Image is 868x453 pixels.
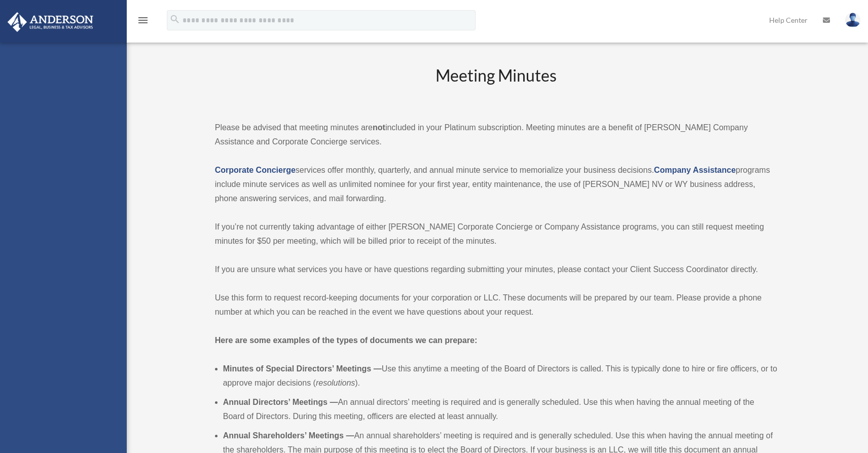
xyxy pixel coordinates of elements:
p: If you’re not currently taking advantage of either [PERSON_NAME] Corporate Concierge or Company A... [215,220,778,248]
li: An annual directors’ meeting is required and is generally scheduled. Use this when having the ann... [223,395,778,424]
strong: not [373,123,385,132]
p: services offer monthly, quarterly, and annual minute service to memorialize your business decisio... [215,163,778,206]
i: search [169,14,180,25]
img: Anderson Advisors Platinum Portal [5,12,96,32]
b: Minutes of Special Directors’ Meetings — [223,364,382,373]
a: Corporate Concierge [215,166,296,174]
p: Please be advised that meeting minutes are included in your Platinum subscription. Meeting minute... [215,121,778,149]
em: resolutions [316,379,355,387]
b: Annual Shareholders’ Meetings — [223,431,354,440]
p: If you are unsure what services you have or have questions regarding submitting your minutes, ple... [215,262,778,277]
li: Use this anytime a meeting of the Board of Directors is called. This is typically done to hire or... [223,362,778,390]
i: menu [137,14,149,26]
a: menu [137,18,149,26]
strong: Here are some examples of the types of documents we can prepare: [215,336,478,345]
h2: Meeting Minutes [215,64,778,106]
img: User Pic [845,13,860,27]
a: Company Assistance [654,166,736,174]
p: Use this form to request record-keeping documents for your corporation or LLC. These documents wi... [215,291,778,319]
b: Annual Directors’ Meetings — [223,398,338,406]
